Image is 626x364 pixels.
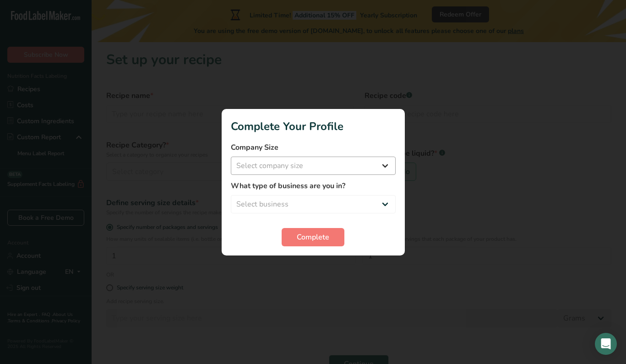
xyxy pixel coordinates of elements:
[231,118,396,135] h1: Complete Your Profile
[282,228,344,246] button: Complete
[297,232,329,243] span: Complete
[231,180,396,191] label: What type of business are you in?
[595,333,617,355] div: Open Intercom Messenger
[231,142,396,153] label: Company Size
